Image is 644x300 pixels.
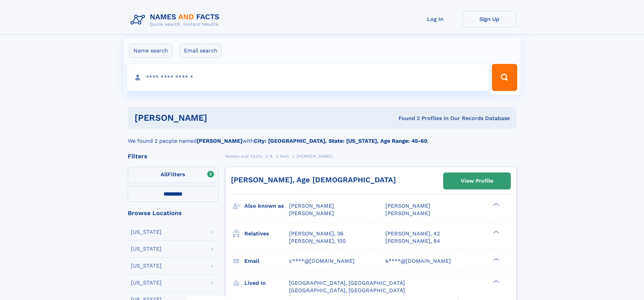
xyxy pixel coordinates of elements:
[280,154,289,159] span: Bell
[135,114,303,122] h1: [PERSON_NAME]
[280,152,289,160] a: Bell
[197,138,242,144] b: [PERSON_NAME]
[270,154,273,159] span: B
[289,280,405,286] span: [GEOGRAPHIC_DATA], [GEOGRAPHIC_DATA]
[128,129,517,145] div: We found 2 people named with .
[225,152,262,160] a: Names and Facts
[385,210,430,216] span: [PERSON_NAME]
[244,200,289,212] h3: Also known as
[128,153,218,159] div: Filters
[303,115,510,122] div: Found 2 Profiles In Our Records Database
[289,287,405,294] span: [GEOGRAPHIC_DATA], [GEOGRAPHIC_DATA]
[289,203,334,209] span: [PERSON_NAME]
[461,173,493,189] div: View Profile
[492,64,517,91] button: Search Button
[180,44,222,58] label: Email search
[385,203,430,209] span: [PERSON_NAME]
[128,11,225,29] img: Logo Names and Facts
[289,210,334,216] span: [PERSON_NAME]
[492,230,500,234] div: ❯
[462,11,517,27] a: Sign Up
[289,237,346,245] a: [PERSON_NAME], 100
[289,230,343,237] a: [PERSON_NAME], 36
[161,171,168,178] span: All
[444,173,510,189] a: View Profile
[131,263,162,269] div: [US_STATE]
[131,229,162,235] div: [US_STATE]
[244,277,289,289] h3: Lived in
[254,138,427,144] b: City: [GEOGRAPHIC_DATA], State: [US_STATE], Age Range: 45-60
[296,154,333,159] span: [PERSON_NAME]
[385,230,440,237] a: [PERSON_NAME], 42
[492,279,500,283] div: ❯
[129,44,172,58] label: Name search
[385,237,440,245] a: [PERSON_NAME], 84
[127,64,489,91] input: search input
[492,257,500,261] div: ❯
[131,246,162,252] div: [US_STATE]
[128,167,218,183] label: Filters
[128,210,218,216] div: Browse Locations
[270,152,273,160] a: B
[408,11,462,27] a: Log In
[492,202,500,207] div: ❯
[244,228,289,239] h3: Relatives
[131,280,162,285] div: [US_STATE]
[231,176,396,184] a: [PERSON_NAME], Age [DEMOGRAPHIC_DATA]
[244,255,289,267] h3: Email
